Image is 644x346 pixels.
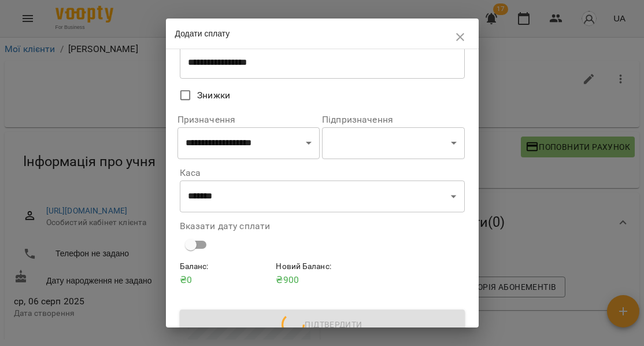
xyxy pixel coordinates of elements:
[197,89,230,102] span: Знижки
[276,273,368,287] p: ₴ 900
[175,29,230,38] span: Додати сплату
[180,222,465,231] label: Вказати дату сплати
[180,260,272,273] h6: Баланс :
[180,273,272,287] p: ₴ 0
[180,168,465,178] label: Каса
[276,260,368,273] h6: Новий Баланс :
[322,115,465,124] label: Підпризначення
[177,115,320,124] label: Призначення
